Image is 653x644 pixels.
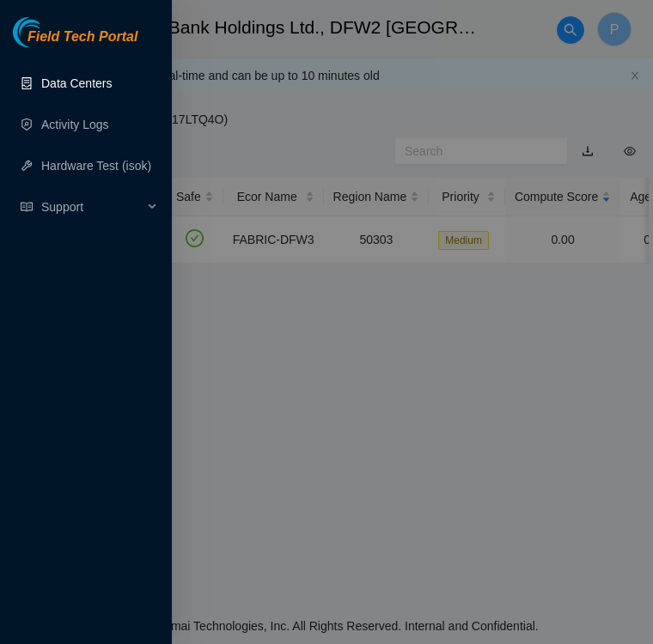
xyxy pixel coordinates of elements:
[41,76,112,90] a: Data Centers
[21,201,33,213] span: read
[41,159,151,173] a: Hardware Test (isok)
[13,31,137,53] a: Akamai TechnologiesField Tech Portal
[13,17,87,47] img: Akamai Technologies
[41,190,143,224] span: Support
[27,29,137,46] span: Field Tech Portal
[41,118,109,131] a: Activity Logs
